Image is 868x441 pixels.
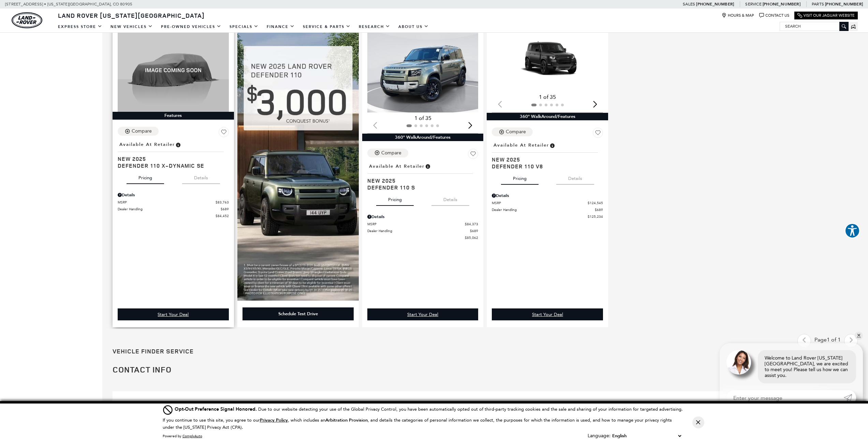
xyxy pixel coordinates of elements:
span: Dealer Handling [118,207,221,212]
span: Defender 110 X-Dynamic SE [118,162,224,169]
span: Dealer Handling [492,207,595,212]
div: undefined - Defender 110 X-Dynamic SE [118,308,229,320]
button: details tab [431,191,469,206]
a: Dealer Handling $689 [118,207,229,212]
img: 2025 LAND ROVER Defender 110 X-Dynamic SE [118,29,229,112]
a: Pre-Owned Vehicles [157,21,225,33]
div: Welcome to Land Rover [US_STATE][GEOGRAPHIC_DATA], we are excited to meet you! Please tell us how... [758,350,856,383]
a: Service & Parts [299,21,355,33]
a: EXPRESS STORE [54,21,106,33]
a: New Vehicles [106,21,157,33]
a: Start Your Deal [367,308,479,320]
a: MSRP $84,373 [367,222,479,227]
label: First Name [118,400,147,407]
a: Dealer Handling $689 [492,207,603,212]
div: Schedule Test Drive [278,311,318,317]
a: Research [355,21,394,33]
img: Land Rover [12,12,42,28]
span: Service [745,2,761,6]
span: Available at Retailer [369,163,425,170]
img: 2025 LAND ROVER Defender 110 V8 1 [492,29,604,92]
button: Compare Vehicle [492,127,533,136]
div: Pricing Details - Defender 110 X-Dynamic SE [118,192,229,198]
a: Available at RetailerNew 2025Defender 110 X-Dynamic SE [118,140,229,169]
button: pricing tab [501,170,539,185]
span: Opt-Out Preference Signal Honored . [175,406,258,412]
a: Specials [225,21,263,33]
div: Features [113,112,234,119]
div: Pricing Details - Defender 110 V8 [492,193,603,199]
a: Start Your Deal [492,308,603,320]
button: details tab [182,169,220,184]
button: Explore your accessibility options [845,223,860,238]
span: $85,062 [465,235,478,240]
button: Close Button [692,416,704,428]
span: New 2025 [492,156,598,163]
span: Dealer Handling [367,228,470,233]
nav: Main Navigation [54,21,433,33]
input: Search [780,22,848,30]
img: 2025 LAND ROVER Defender 110 S 1 [367,29,479,112]
span: Defender 110 S [367,184,473,191]
a: Available at RetailerNew 2025Defender 110 S [367,162,479,191]
a: ComplyAuto [182,434,202,438]
span: MSRP [118,200,216,205]
a: $85,062 [367,235,479,240]
div: undefined - Defender 110 S [367,308,479,320]
select: Language Select [610,432,683,440]
span: $689 [595,207,603,212]
div: undefined - Defender 110 V8 [492,308,603,320]
div: Compare [132,128,152,134]
button: pricing tab [127,169,164,184]
span: Vehicle is in stock and ready for immediate delivery. Due to demand, availability is subject to c... [175,141,181,148]
input: Enter your message [726,390,844,405]
a: Hours & Map [722,13,754,18]
span: New 2025 [118,155,224,162]
div: Next slide [590,97,600,112]
div: 1 of 35 [367,115,479,122]
a: Start Your Deal [118,308,229,320]
button: pricing tab [376,191,414,206]
strong: Arbitration Provision [325,417,368,423]
a: About Us [394,21,433,33]
div: 360° WalkAround/Features [487,113,608,120]
a: [STREET_ADDRESS] • [US_STATE][GEOGRAPHIC_DATA], CO 80905 [5,2,132,6]
p: If you continue to use this site, you agree to our , which includes an , and details the categori... [163,417,672,430]
span: Defender 110 V8 [492,163,598,170]
span: Land Rover [US_STATE][GEOGRAPHIC_DATA] [58,11,205,19]
a: MSRP $83,763 [118,200,229,205]
h2: Contact Info [113,365,858,374]
div: 360° WalkAround/Features [362,134,484,141]
a: Dealer Handling $689 [367,228,479,233]
span: New 2025 [367,177,473,184]
button: Compare Vehicle [367,149,408,157]
a: Available at RetailerNew 2025Defender 110 V8 [492,140,603,170]
a: Submit [844,390,856,405]
span: $84,452 [216,213,229,218]
span: $84,373 [465,222,478,227]
span: MSRP [367,222,465,227]
a: [PHONE_NUMBER] [696,1,734,7]
div: Pricing Details - Defender 110 S [367,214,479,220]
a: [PHONE_NUMBER] [825,1,863,7]
div: Compare [506,129,526,135]
div: Powered by [163,434,202,438]
span: Parts [812,2,824,6]
div: Next slide [466,118,475,133]
span: Available at Retailer [119,141,175,148]
div: Language: [588,434,610,438]
u: Privacy Policy [260,417,288,423]
button: Save Vehicle [219,127,229,140]
button: Save Vehicle [468,149,478,162]
span: $125,234 [588,214,603,219]
aside: Accessibility Help Desk [845,223,860,240]
div: Page 1 of 1 [811,334,844,348]
a: Finance [263,21,299,33]
span: Available at Retailer [494,141,549,149]
span: $83,763 [216,200,229,205]
div: 1 / 2 [367,29,479,112]
div: 1 / 2 [492,29,604,92]
span: $689 [221,207,229,212]
label: Last Name [500,400,529,407]
a: Visit Our Jaguar Website [797,13,855,18]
